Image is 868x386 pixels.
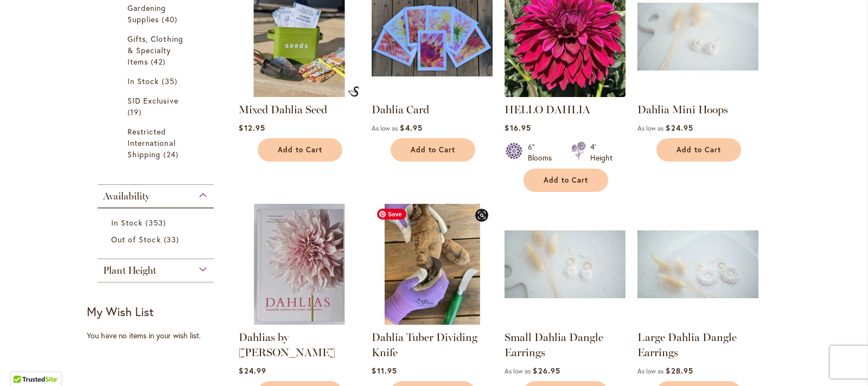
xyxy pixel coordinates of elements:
[505,204,626,325] img: Small Dahlia Dangle Earrings
[505,89,626,99] a: Hello Dahlia
[127,33,187,67] a: Gifts, Clothing &amp; Specialty Items
[87,304,154,319] strong: My Wish List
[278,145,322,155] span: Add to Cart
[127,95,178,106] span: SID Exclusive
[372,331,477,359] a: Dahlia Tuber Dividing Knife
[127,95,187,118] a: SID Exclusive
[505,103,590,116] a: HELLO DAHLIA
[372,103,429,116] a: Dahlia Card
[103,265,156,276] span: Plant Height
[528,141,558,163] div: 6" Blooms
[258,138,342,162] button: Add to Cart
[637,317,758,327] a: Large Dahlia Dangle Earrings
[145,217,168,228] span: 353
[111,234,161,245] span: Out of Stock
[239,123,265,133] span: $12.95
[239,89,360,99] a: Mixed Dahlia Seed Mixed Dahlia Seed
[637,204,758,325] img: Large Dahlia Dangle Earrings
[127,126,187,160] a: Restricted International Shipping
[127,75,187,87] a: In Stock
[637,331,737,359] a: Large Dahlia Dangle Earrings
[505,367,531,375] span: As low as
[637,124,663,132] span: As low as
[637,103,728,116] a: Dahlia Mini Hoops
[127,34,183,67] span: Gifts, Clothing & Specialty Items
[348,86,360,97] img: Mixed Dahlia Seed
[163,149,181,160] span: 24
[369,201,496,327] img: Dahlia Tuber Dividing Knife
[151,56,168,67] span: 42
[103,190,150,202] span: Availability
[533,365,560,376] span: $26.95
[127,76,159,86] span: In Stock
[162,14,180,25] span: 40
[87,330,232,341] div: You have no items in your wish list.
[372,89,493,99] a: Group shot of Dahlia Cards
[111,217,203,228] a: In Stock 353
[111,234,203,245] a: Out of Stock 33
[666,365,693,376] span: $28.95
[656,138,741,162] button: Add to Cart
[239,331,335,359] a: Dahlias by [PERSON_NAME]
[676,145,721,155] span: Add to Cart
[372,124,398,132] span: As low as
[505,317,626,327] a: Small Dahlia Dangle Earrings
[544,176,588,185] span: Add to Cart
[377,209,406,220] span: Save
[372,317,493,327] a: Dahlia Tuber Dividing Knife
[239,204,360,325] img: Dahlias by Naomi Slade - FRONT
[239,317,360,327] a: Dahlias by Naomi Slade - FRONT
[127,126,176,159] span: Restricted International Shipping
[111,217,143,228] span: In Stock
[505,331,603,359] a: Small Dahlia Dangle Earrings
[524,169,608,192] button: Add to Cart
[411,145,455,155] span: Add to Cart
[590,141,612,163] div: 4' Height
[666,123,693,133] span: $24.95
[637,89,758,99] a: Dahlia Mini Hoops
[372,365,397,376] span: $11.95
[239,365,266,376] span: $24.99
[400,123,422,133] span: $4.95
[8,348,39,378] iframe: Launch Accessibility Center
[505,123,531,133] span: $16.95
[164,234,182,245] span: 33
[127,2,187,25] a: Gardening Supplies
[239,103,327,116] a: Mixed Dahlia Seed
[391,138,475,162] button: Add to Cart
[637,367,663,375] span: As low as
[127,3,166,24] span: Gardening Supplies
[127,106,144,118] span: 19
[162,75,180,87] span: 35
